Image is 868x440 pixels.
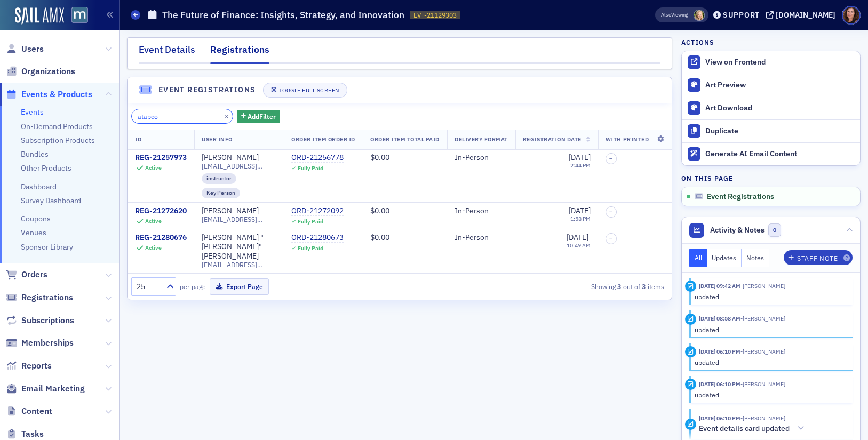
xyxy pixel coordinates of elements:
span: [EMAIL_ADDRESS][DOMAIN_NAME] [202,162,276,170]
div: Registrations [210,43,269,64]
span: Orders [21,269,47,281]
div: [DOMAIN_NAME] [776,10,835,20]
input: Search… [131,109,233,124]
h1: The Future of Finance: Insights, Strategy, and Innovation [162,9,404,21]
div: Active [145,244,162,251]
a: Coupons [21,214,51,223]
div: Fully Paid [298,218,323,225]
span: Event Registrations [707,192,774,202]
a: Events [21,107,44,117]
a: On-Demand Products [21,122,93,131]
span: With Printed E-Materials [606,135,689,143]
span: Email Marketing [21,383,85,395]
a: Events & Products [6,89,92,100]
a: ORD-21256778 [291,153,344,163]
time: 8/14/2025 06:10 PM [699,380,740,388]
button: × [222,111,232,121]
a: Subscription Products [21,135,95,145]
div: Update [685,346,696,357]
a: Art Download [682,97,860,119]
div: Also [661,11,671,18]
time: 8/14/2025 06:10 PM [699,348,740,355]
div: Duplicate [705,126,855,136]
span: Events & Products [21,89,92,100]
span: [DATE] [569,206,591,215]
span: [EMAIL_ADDRESS][DOMAIN_NAME] [202,261,276,269]
img: SailAMX [71,7,88,23]
a: SailAMX [15,7,64,25]
div: Active [145,218,162,225]
span: Natalie Antonakas [740,414,785,422]
span: Content [21,405,52,417]
span: Profile [842,6,861,25]
a: REG-21257973 [135,153,187,163]
button: Export Page [210,278,269,295]
div: View on Frontend [705,58,855,67]
a: View Homepage [64,7,88,25]
button: [DOMAIN_NAME] [766,11,839,19]
div: Fully Paid [298,245,323,252]
button: Toggle Full Screen [263,83,347,98]
div: Art Download [705,103,855,113]
time: 8/14/2025 06:10 PM [699,414,740,422]
span: ID [135,135,141,143]
a: REG-21280676 [135,233,187,243]
time: 10:49 AM [567,242,591,249]
span: Natalie Antonakas [740,348,785,355]
div: Toggle Full Screen [279,87,339,93]
div: ORD-21272092 [291,206,344,216]
span: Reports [21,360,52,372]
a: Art Preview [682,74,860,97]
button: Duplicate [682,119,860,142]
span: – [609,155,612,162]
span: $0.00 [370,206,389,215]
div: 25 [137,281,160,292]
a: Sponsor Library [21,242,73,252]
span: $0.00 [370,153,389,162]
a: Memberships [6,337,74,349]
span: [EMAIL_ADDRESS][DOMAIN_NAME] [202,215,276,223]
div: updated [695,325,846,334]
a: REG-21272620 [135,206,187,216]
button: Event details card updated [699,423,808,434]
div: Active [145,164,162,171]
span: Registration Date [523,135,582,143]
span: Natalie Antonakas [740,282,785,290]
a: Organizations [6,66,75,77]
div: In-Person [455,206,508,216]
a: Users [6,43,44,55]
a: [PERSON_NAME] [202,153,259,163]
span: Delivery Format [455,135,508,143]
a: Subscriptions [6,315,74,326]
button: All [689,249,707,267]
span: [DATE] [567,233,588,242]
a: Registrations [6,292,73,303]
div: ORD-21280673 [291,233,344,243]
span: User Info [202,135,233,143]
a: Orders [6,269,47,281]
div: Art Preview [705,81,855,90]
a: Reports [6,360,52,372]
label: per page [180,282,206,291]
strong: 3 [616,282,623,291]
div: updated [695,390,846,399]
div: Key Person [202,188,240,198]
button: Notes [742,249,769,267]
a: [PERSON_NAME] [202,206,259,216]
h4: On this page [681,173,861,183]
a: Venues [21,228,46,237]
span: Memberships [21,337,74,349]
div: In-Person [455,153,508,163]
a: Dashboard [21,182,57,191]
time: 2:44 PM [570,162,591,169]
span: – [609,236,612,242]
a: Email Marketing [6,383,85,395]
div: Fully Paid [298,165,323,172]
a: [PERSON_NAME] "[PERSON_NAME]" [PERSON_NAME] [202,233,276,261]
strong: 3 [640,282,648,291]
